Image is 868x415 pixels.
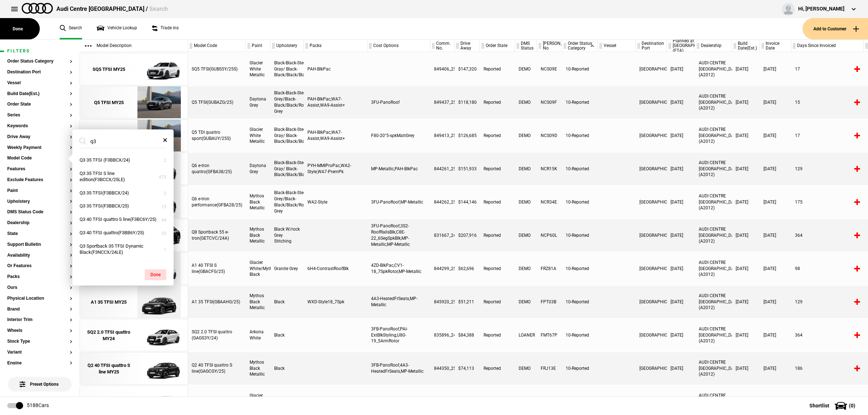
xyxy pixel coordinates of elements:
[760,153,791,185] div: [DATE]
[188,286,246,318] div: A1 35 TFSI(GBAAHG/25)
[7,264,72,274] section: Or Features
[304,286,367,318] div: WXD-Style18_7Spk
[367,219,430,252] div: 3FU-PanoRoof,3S2-RoofRailsBlk,C8E-22_6SegSpkBlk,MP-Metallic,MP-Metallic
[7,134,72,140] button: Drive Away
[271,219,304,252] div: Black W/rock Grey Stitching
[304,153,367,185] div: PYH-MMIProPac,WA2-Style,WA7-PremPk
[760,186,791,218] div: [DATE]
[7,221,72,226] button: Dealership
[84,362,134,375] div: Q2 40 TFSI quattro S line MY25
[537,86,562,119] div: NCS09F
[246,286,271,318] div: Mythos Black Metallic
[84,286,134,318] a: A1 35 TFSI MY25
[791,53,864,85] div: 17
[7,134,72,145] section: Drive Away
[760,53,791,85] div: [DATE]
[667,219,695,252] div: [DATE]
[732,40,759,52] div: Build Date(Est.)
[7,231,72,242] section: State
[188,119,246,152] div: Q5 TDI quattro sport(GUBAUY/25S)
[7,81,72,86] button: Vessel
[515,219,537,252] div: DEMO
[134,319,184,352] img: Audi_GAGS3Y_24_EI_Z9Z9_PAI_U80_3FB_(Nadin:_3FB_C42_PAI_U80)_ext.png
[430,53,455,85] div: 849406_25
[430,40,454,52] div: Comm. No.
[7,124,72,134] section: Keywords
[760,86,791,119] div: [DATE]
[7,102,72,107] button: Order State
[84,319,134,352] a: SQ2 2.0 TFSI quattro MY24
[791,252,864,285] div: 98
[304,186,367,218] div: WA2-Style
[7,156,72,167] section: Model Code
[636,219,667,252] div: [GEOGRAPHIC_DATA]
[515,319,537,351] div: LOANER
[7,70,72,75] button: Destination Port
[22,3,53,14] img: audi.png
[72,167,174,187] button: Q3 35 TFSI S line edition(F3BCCX/25LE)
[188,86,246,119] div: Q5 TFSI(GUBAZG/25)
[7,264,72,269] button: Or Features
[7,253,72,264] section: Availability
[7,231,72,236] button: State
[636,352,667,385] div: [GEOGRAPHIC_DATA]
[515,252,537,285] div: DEMO
[732,286,760,318] div: [DATE]
[636,119,667,152] div: [GEOGRAPHIC_DATA]
[7,113,72,124] section: Series
[667,286,695,318] div: [DATE]
[515,286,537,318] div: DEMO
[72,154,174,167] button: Q3 35 TFSI (F3BBCX/24)
[732,53,760,85] div: [DATE]
[188,319,246,351] div: SQ2 2.0 TFSI quattro (GAGS3Y/24)
[7,307,72,312] button: Brand
[537,40,562,52] div: [PERSON_NAME] No
[515,53,537,85] div: DEMO
[7,285,72,296] section: Ours
[562,219,598,252] div: 10-Reported
[246,252,271,285] div: Glacier White/Mythos Black
[791,352,864,385] div: 186
[515,40,537,52] div: DMS Status
[7,145,72,156] section: Weekly Payment
[7,317,72,328] section: Interior Trim
[695,219,732,252] div: AUDI CENTRE [GEOGRAPHIC_DATA] (A2012)
[809,403,829,408] span: Shortlist
[430,153,455,185] div: 844261_25
[7,177,72,188] section: Exclude Features
[271,319,304,351] div: Black
[667,319,695,351] div: [DATE]
[7,59,72,64] button: Order Status Category
[667,86,695,119] div: [DATE]
[7,167,72,177] section: Features
[760,252,791,285] div: [DATE]
[695,252,732,285] div: AUDI CENTRE [GEOGRAPHIC_DATA] (A2012)
[72,240,174,259] button: Q3 Sportback 35 TFSI Dynamic Black(F3NCCX/24LE)
[791,40,863,52] div: Days Since Invoiced
[7,199,72,204] button: Upholstery
[791,86,864,119] div: 15
[246,53,271,85] div: Glacier White Metallic
[80,40,188,52] div: Model Description
[480,153,515,185] div: Reported
[667,352,695,385] div: [DATE]
[732,352,760,385] div: [DATE]
[760,286,791,318] div: [DATE]
[732,219,760,252] div: [DATE]
[667,53,695,85] div: [DATE]
[791,286,864,318] div: 129
[455,219,480,252] div: $207,916
[246,40,270,52] div: Paint
[562,252,598,285] div: 10-Reported
[799,397,868,415] button: Shortlist(0)
[93,66,125,73] div: SQ5 TFSI MY25
[667,186,695,218] div: [DATE]
[732,252,760,285] div: [DATE]
[636,86,667,119] div: [GEOGRAPHIC_DATA]
[636,40,667,52] div: Destination Port
[430,186,455,218] div: 844262_25
[537,153,562,185] div: NCR15K
[480,352,515,385] div: Reported
[271,53,304,85] div: Black-Black-Steel Gray/ Black-Black/Black/Black
[72,226,174,240] button: Q3 40 TFSI quattro(F3BB6Y/25)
